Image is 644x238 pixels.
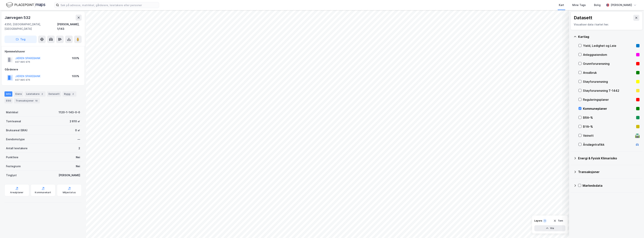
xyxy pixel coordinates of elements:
div: Kart [559,3,564,7]
div: 1 [543,219,547,223]
iframe: Chat Widget [625,220,644,238]
div: Visualiser data i kartet her. [574,22,639,27]
div: Datasett [47,91,61,97]
div: Grunnforurensning [583,61,635,66]
button: Vis [534,225,565,231]
div: ESG [4,98,13,103]
div: Antall leietakere [6,146,28,151]
div: BYA–% [583,124,635,129]
div: Matrikkel [6,110,18,115]
div: Eiendomstype [6,137,25,142]
div: Arealplaner [10,191,23,194]
div: 1120-1-143-0-0 [59,110,80,115]
div: 2 [40,92,44,96]
div: Datasett [574,15,592,21]
div: Yield, Ledighet og Leie [583,43,635,48]
div: 2 [78,146,80,151]
div: Støyforurensning T-1442 [583,88,635,93]
div: Bygg [63,91,76,97]
div: Jærvegen 532 [4,15,31,21]
div: 🛣️ [635,133,640,138]
div: [PERSON_NAME], 1/143 [57,22,82,31]
div: Festegrunn [6,164,21,169]
div: Miljøstatus [63,191,76,194]
div: Kontrollprogram for chat [625,220,644,238]
div: Hjemmelshaver [5,49,81,54]
button: Tøm [551,218,565,224]
div: Energi & Fysisk Klimarisiko [578,156,640,160]
button: Tag [4,36,37,43]
div: Veinett [583,133,634,138]
div: Leietakere [25,91,45,97]
div: Info [4,91,12,97]
div: Støyforurensning [583,79,635,84]
div: 4350, [GEOGRAPHIC_DATA], [GEOGRAPHIC_DATA] [4,22,57,31]
div: Tomteareal [6,119,21,124]
div: Nei [76,155,80,160]
div: Reguleringsplaner [583,97,635,102]
div: 2 [71,92,75,96]
div: Kartlag [578,34,640,39]
div: Eiere [14,91,23,97]
div: Transaksjoner [578,170,640,174]
div: Punktleie [6,155,18,160]
div: Layers [534,219,542,222]
div: Kommuneplaner [583,106,635,111]
div: Markedsdata [583,183,640,188]
div: Tinglyst [6,173,17,178]
div: Gårdeiere [5,67,81,72]
div: Anleggseiendom [583,52,635,57]
div: Nei [76,164,80,169]
div: 0 ㎡ [75,128,80,133]
div: 937 895 976 [15,78,30,81]
div: 937 895 976 [15,60,30,63]
div: Bolig [594,3,601,7]
div: — [78,137,80,142]
img: logo.f888ab2527a4732fd821a326f86c7f29.svg [6,2,45,8]
div: 100% [72,56,79,60]
div: BRA–% [583,115,635,120]
div: [PERSON_NAME] [59,173,80,178]
div: Mine Tags [572,3,586,7]
div: Bruksareal (BRA) [6,128,28,133]
div: 2 610 ㎡ [70,119,80,124]
div: Årsdøgntrafikk [583,142,634,147]
div: Transaksjoner [14,98,40,103]
div: 10 [34,99,38,103]
div: [PERSON_NAME] [611,3,632,7]
input: Søk på adresse, matrikkel, gårdeiere, leietakere eller personer [59,2,159,8]
div: Arealbruk [583,70,635,75]
div: 100% [72,74,79,78]
div: Kommunekart [35,191,51,194]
